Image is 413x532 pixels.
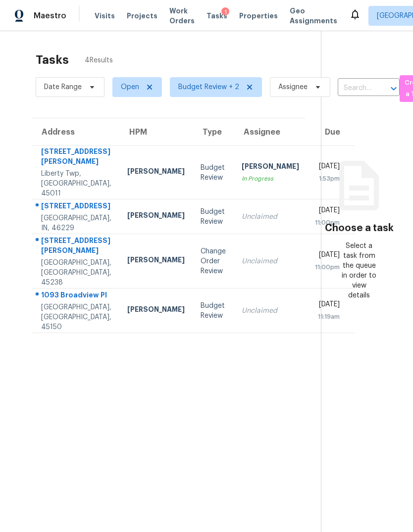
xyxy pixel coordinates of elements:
[41,258,111,288] div: [GEOGRAPHIC_DATA], [GEOGRAPHIC_DATA], 45238
[41,146,111,169] div: [STREET_ADDRESS][PERSON_NAME]
[36,55,69,65] h2: Tasks
[290,6,337,26] span: Geo Assignments
[41,290,111,302] div: 1093 Broadview Pl
[242,256,299,266] div: Unclaimed
[32,118,119,146] th: Address
[340,241,378,300] div: Select a task from the queue in order to view details
[41,169,111,198] div: Liberty Twp, [GEOGRAPHIC_DATA], 45011
[242,174,299,184] div: In Progress
[242,161,299,174] div: [PERSON_NAME]
[315,161,340,174] div: [DATE]
[127,11,157,21] span: Projects
[239,11,278,21] span: Properties
[41,201,111,213] div: [STREET_ADDRESS]
[41,302,111,332] div: [GEOGRAPHIC_DATA], [GEOGRAPHIC_DATA], 45150
[193,118,234,146] th: Type
[315,174,340,184] div: 1:53pm
[41,213,111,233] div: [GEOGRAPHIC_DATA], IN, 46229
[315,250,340,262] div: [DATE]
[221,7,229,17] div: 1
[127,304,185,317] div: [PERSON_NAME]
[201,301,226,321] div: Budget Review
[178,82,239,92] span: Budget Review + 2
[242,212,299,222] div: Unclaimed
[325,223,394,233] h3: Choose a task
[201,207,226,227] div: Budget Review
[234,118,307,146] th: Assignee
[206,12,227,19] span: Tasks
[307,118,355,146] th: Due
[41,236,111,258] div: [STREET_ADDRESS][PERSON_NAME]
[121,82,139,92] span: Open
[315,218,340,228] div: 11:00pm
[315,312,340,322] div: 11:19am
[338,81,372,96] input: Search by address
[127,255,185,267] div: [PERSON_NAME]
[315,262,340,272] div: 11:00pm
[315,299,340,312] div: [DATE]
[119,118,193,146] th: HPM
[201,246,226,276] div: Change Order Review
[34,11,66,21] span: Maestro
[127,210,185,223] div: [PERSON_NAME]
[95,11,115,21] span: Visits
[387,82,401,96] button: Open
[169,6,195,26] span: Work Orders
[315,205,340,218] div: [DATE]
[278,82,308,92] span: Assignee
[85,55,113,65] span: 4 Results
[201,163,226,183] div: Budget Review
[127,166,185,179] div: [PERSON_NAME]
[242,306,299,316] div: Unclaimed
[44,82,82,92] span: Date Range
